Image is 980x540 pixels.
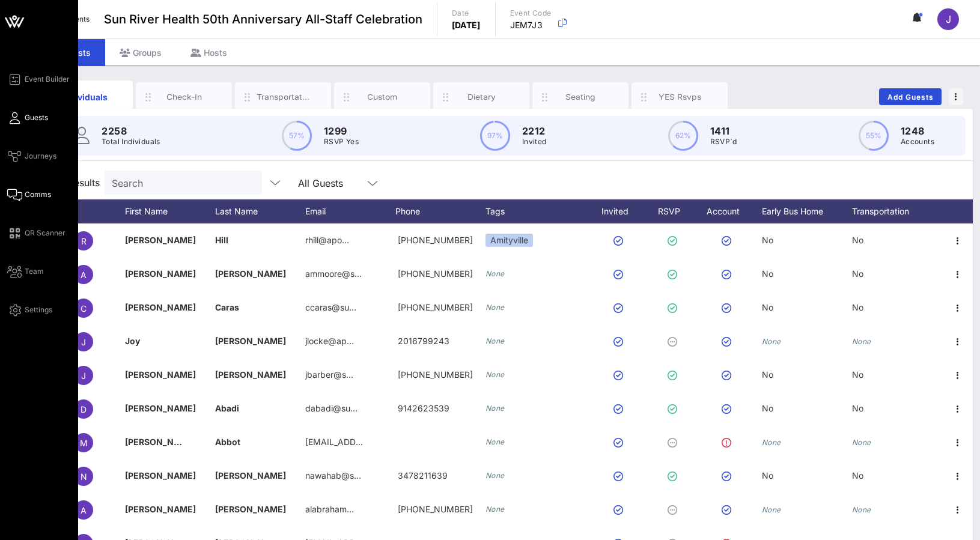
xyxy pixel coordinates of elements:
p: Invited [522,136,547,148]
span: Team [25,266,44,277]
i: None [762,438,781,447]
a: QR Scanner [7,226,65,240]
div: Transportation [257,91,310,103]
span: +15166370154 [398,504,473,514]
i: None [485,336,505,345]
span: Caras [215,302,239,312]
span: 2016799243 [398,336,449,346]
div: Groups [105,39,176,66]
span: +18455701917 [398,302,473,312]
div: Tags [485,199,588,223]
i: None [762,505,781,514]
button: Add Guests [879,88,942,105]
div: Email [305,199,395,223]
i: None [485,505,505,514]
i: None [485,437,505,446]
p: Date [452,7,481,19]
span: 3478211639 [398,470,448,481]
div: Dietary [455,91,508,103]
span: No [852,235,863,245]
span: Journeys [25,151,56,162]
span: No [762,268,773,279]
p: jlocke@ap… [305,324,354,358]
i: None [485,370,505,379]
span: No [852,268,863,279]
span: A [81,270,87,280]
span: R [81,236,87,246]
span: No [762,369,773,380]
span: Event Builder [25,74,70,85]
i: None [852,438,871,447]
div: J [937,8,959,30]
span: Settings [25,305,52,315]
p: Event Code [510,7,552,19]
span: [PERSON_NAME] [PERSON_NAME] [125,437,269,447]
span: Abbot [215,437,240,447]
span: C [81,303,87,314]
span: No [762,403,773,413]
span: [PERSON_NAME] [125,470,196,481]
i: None [485,404,505,413]
span: 9142623539 [398,403,449,413]
span: [EMAIL_ADDRESS][DOMAIN_NAME] [305,437,450,447]
p: JEM7J3 [510,19,552,31]
i: None [485,269,505,278]
i: None [762,337,781,346]
span: [PERSON_NAME] [215,268,286,279]
span: 607-437-0421 [398,369,473,380]
span: QR Scanner [25,228,65,238]
a: Event Builder [7,72,70,86]
span: [PERSON_NAME] [125,235,196,245]
span: J [81,337,86,347]
span: No [762,302,773,312]
div: Invited [588,199,654,223]
span: No [762,235,773,245]
p: rhill@apo… [305,223,349,257]
span: [PERSON_NAME] [215,470,286,481]
div: First Name [125,199,215,223]
p: [DATE] [452,19,481,31]
div: Custom [356,91,409,103]
span: Comms [25,189,51,200]
span: Sun River Health 50th Anniversary All-Staff Celebration [104,10,422,28]
div: All Guests [291,171,387,195]
span: Guests [25,112,48,123]
p: jbarber@s… [305,358,353,392]
div: Early Bus Home [762,199,852,223]
p: Accounts [901,136,934,148]
span: +18457629158 [398,268,473,279]
i: None [852,337,871,346]
div: Amityville [485,234,533,247]
p: ccaras@su… [305,291,356,324]
i: None [485,471,505,480]
div: Last Name [215,199,305,223]
span: Abadi [215,403,239,413]
div: Check-In [157,91,211,103]
span: [PERSON_NAME] [215,504,286,514]
span: No [852,369,863,380]
span: J [946,13,951,25]
p: alabraham… [305,493,354,526]
span: [PERSON_NAME] [215,336,286,346]
span: A [81,505,87,515]
div: Hosts [176,39,242,66]
p: nawahab@s… [305,459,361,493]
p: 1248 [901,124,934,138]
a: Team [7,264,44,279]
a: Journeys [7,149,56,163]
p: ammoore@s… [305,257,362,291]
div: Seating [554,91,607,103]
a: Guests [7,111,48,125]
div: Phone [395,199,485,223]
div: All Guests [298,178,343,189]
p: dabadi@su… [305,392,358,425]
span: [PERSON_NAME] [125,504,196,514]
div: Individuals [58,91,112,103]
span: [PERSON_NAME] [125,369,196,380]
span: J [81,371,86,381]
span: No [852,403,863,413]
span: [PERSON_NAME] [125,268,196,279]
span: No [852,470,863,481]
span: Joy [125,336,140,346]
span: +19172445351 [398,235,473,245]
